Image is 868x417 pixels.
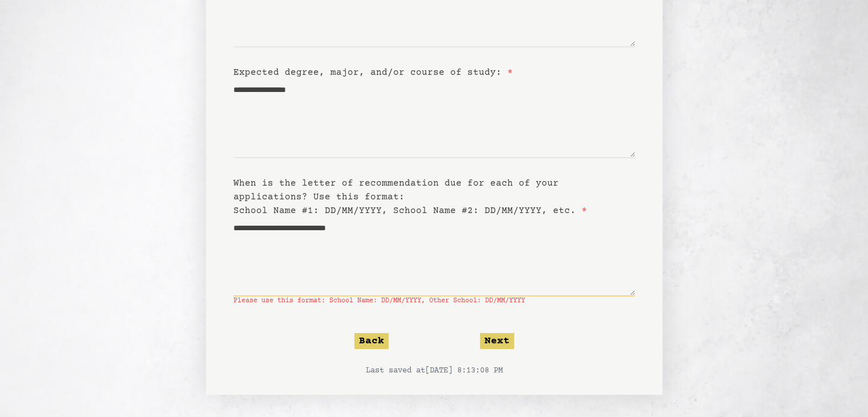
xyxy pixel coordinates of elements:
[233,296,635,306] span: Please use this format: School Name: DD/MM/YYYY, Other School: DD/MM/YYYY
[354,333,389,349] button: Back
[233,178,587,216] label: When is the letter of recommendation due for each of your applications? Use this format: School N...
[233,67,513,78] label: Expected degree, major, and/or course of study:
[480,333,514,349] button: Next
[233,365,635,376] p: Last saved at [DATE] 8:13:08 PM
